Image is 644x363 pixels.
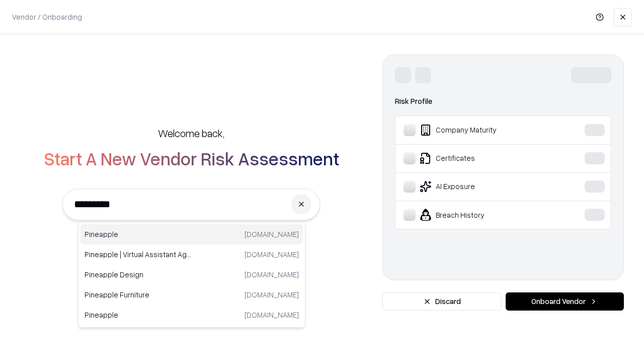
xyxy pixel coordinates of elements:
[382,292,502,311] button: Discard
[506,292,624,311] button: Onboard Vendor
[245,229,299,239] p: [DOMAIN_NAME]
[85,289,192,300] p: Pineapple Furniture
[395,95,611,107] div: Risk Profile
[404,124,554,136] div: Company Maturity
[404,152,554,164] div: Certificates
[44,148,339,168] h2: Start A New Vendor Risk Assessment
[85,249,192,260] p: Pineapple | Virtual Assistant Agency
[85,229,192,239] p: Pineapple
[85,310,192,320] p: Pineapple
[404,209,554,221] div: Breach History
[85,269,192,280] p: Pineapple Design
[245,249,299,260] p: [DOMAIN_NAME]
[12,12,82,22] p: Vendor / Onboarding
[245,310,299,320] p: [DOMAIN_NAME]
[245,269,299,280] p: [DOMAIN_NAME]
[245,289,299,300] p: [DOMAIN_NAME]
[158,126,224,140] h5: Welcome back,
[78,222,305,328] div: Suggestions
[404,180,554,193] div: AI Exposure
